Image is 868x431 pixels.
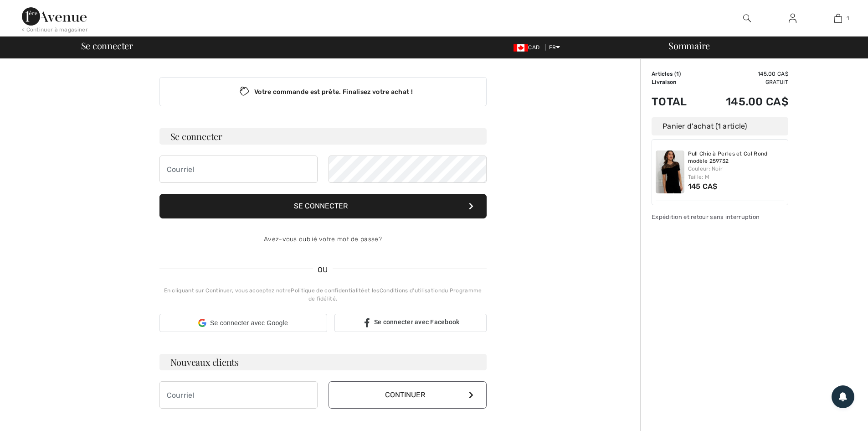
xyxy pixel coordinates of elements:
span: Se connecter avec Google [210,318,288,328]
h3: Nouveaux clients [159,354,487,370]
div: Couleur: Noir Taille: M [688,165,785,181]
a: Se connecter [781,13,804,24]
td: Articles ( ) [652,70,701,78]
img: Mon panier [834,13,842,24]
img: recherche [743,13,751,24]
td: Total [652,86,701,117]
a: Politique de confidentialité [291,287,364,294]
h3: Se connecter [159,128,487,145]
span: 1 [676,71,679,77]
span: 145 CA$ [688,182,718,191]
td: Gratuit [701,78,788,86]
td: 145.00 CA$ [701,86,788,117]
a: Conditions d'utilisation [380,287,442,294]
img: Canadian Dollar [514,44,528,52]
input: Courriel [159,381,318,409]
div: Votre commande est prête. Finalisez votre achat ! [159,77,487,106]
span: Se connecter [81,41,133,50]
img: Mes infos [789,13,796,24]
div: Se connecter avec Google [159,314,327,332]
a: Avez-vous oublié votre mot de passe? [264,235,382,243]
div: Panier d'achat (1 article) [652,117,788,135]
span: FR [549,44,560,51]
input: Courriel [159,156,318,183]
div: En cliquant sur Continuer, vous acceptez notre et les du Programme de fidélité. [159,286,487,303]
div: Expédition et retour sans interruption [652,213,788,221]
a: Pull Chic à Perles et Col Rond modèle 259732 [688,151,785,165]
button: Se connecter [159,194,487,218]
span: CAD [514,44,543,51]
a: 1 [816,13,860,24]
span: 1 [847,14,849,22]
span: OU [313,265,333,275]
td: Livraison [652,78,701,86]
img: Pull Chic à Perles et Col Rond modèle 259732 [656,151,684,193]
div: Sommaire [657,41,863,50]
div: < Continuer à magasiner [22,26,88,34]
a: Se connecter avec Facebook [334,314,487,332]
button: Continuer [329,381,487,409]
img: 1ère Avenue [22,7,87,26]
td: 145.00 CA$ [701,70,788,78]
span: Se connecter avec Facebook [374,318,460,326]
